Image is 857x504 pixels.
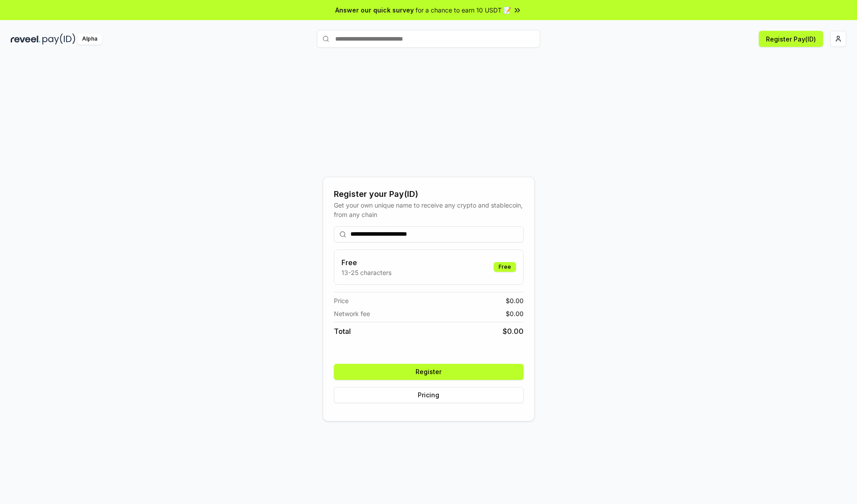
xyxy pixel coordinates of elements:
[42,33,75,45] img: pay_id
[335,5,414,15] span: Answer our quick survey
[77,33,102,45] div: Alpha
[334,387,524,403] button: Pricing
[341,268,391,277] p: 13-25 characters
[506,296,524,305] span: $ 0.00
[334,364,524,380] button: Register
[334,326,351,337] span: Total
[759,31,823,47] button: Register Pay(ID)
[341,257,391,268] h3: Free
[416,5,511,15] span: for a chance to earn 10 USDT 📝
[334,296,349,305] span: Price
[503,326,524,337] span: $ 0.00
[494,262,516,272] div: Free
[334,200,524,219] div: Get your own unique name to receive any crypto and stablecoin, from any chain
[506,309,524,318] span: $ 0.00
[11,33,41,45] img: reveel_dark
[334,309,370,318] span: Network fee
[334,188,524,200] div: Register your Pay(ID)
